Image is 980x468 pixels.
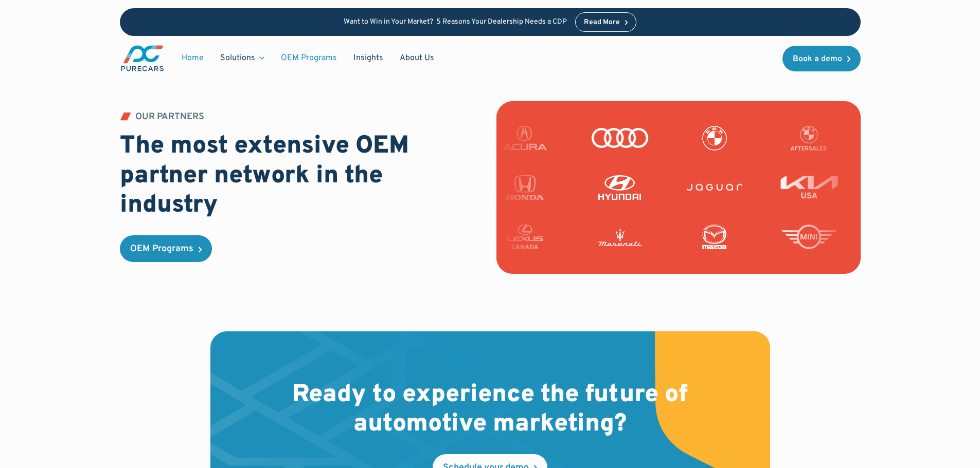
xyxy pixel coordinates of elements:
img: Mini Fixed Ops [614,224,672,249]
img: purecars logo [120,44,165,72]
a: Book a demo [782,46,861,71]
div: OEM Programs [130,245,193,254]
div: Solutions [212,48,273,68]
a: About Us [391,48,442,68]
img: Genesis [709,126,767,151]
img: General Motors [614,126,672,151]
p: Want to Win in Your Market? 5 Reasons Your Dealership Needs a CDP [344,18,567,27]
img: Porsche [709,224,767,249]
div: OUR PARTNERS [135,113,204,122]
a: Home [173,48,212,68]
div: Book a demo [793,55,842,63]
h2: Ready to experience the future of automotive marketing? [276,381,704,440]
div: Read More [584,19,620,26]
a: main [120,44,165,72]
h2: The most extensive OEM partner network in the industry [120,132,484,221]
a: Read More [575,12,637,32]
img: Land Rover [691,175,749,200]
a: OEM Programs [273,48,345,68]
a: OEM Programs [120,235,212,262]
a: Insights [345,48,391,68]
div: Solutions [220,52,255,64]
img: KIA Canada [596,175,654,200]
